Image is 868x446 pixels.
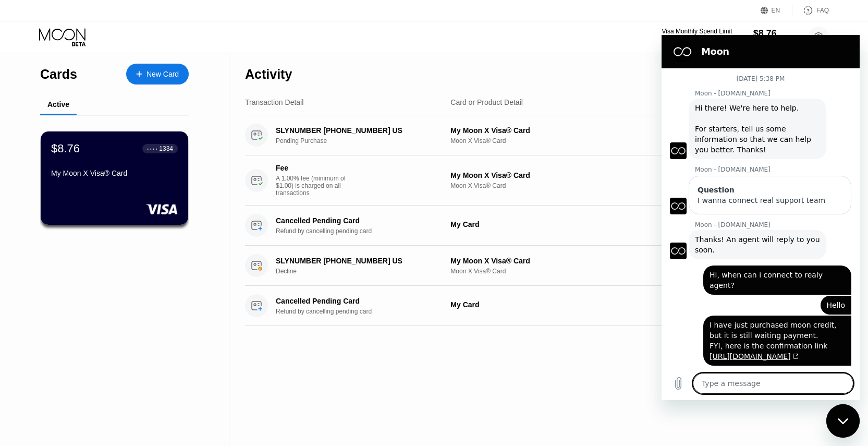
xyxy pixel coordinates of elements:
div: Cancelled Pending CardRefund by cancelling pending cardMy Card[DATE]5:53 PM$15.84 [245,286,829,326]
div: EN [761,5,792,16]
div: SLYNUMBER [PHONE_NUMBER] USPending PurchaseMy Moon X Visa® CardMoon X Visa® Card[DATE]6:08 PM$14.99 [245,115,829,155]
div: $8.76 [51,142,80,155]
div: $8.76● ● ● ●1334My Moon X Visa® Card [41,131,188,225]
div: My Moon X Visa® Card [450,171,669,179]
div: 1334 [159,145,173,152]
div: Fee [276,164,349,172]
div: Moon X Visa® Card [450,137,669,144]
div: ● ● ● ● [147,147,157,150]
div: New Card [126,64,189,85]
div: My Moon X Visa® Card [450,126,669,135]
div: Moon X Visa® Card [450,182,669,189]
div: SLYNUMBER [PHONE_NUMBER] USDeclineMy Moon X Visa® CardMoon X Visa® Card[DATE]5:54 PM$14.99 [245,246,829,286]
div: Moon X Visa® Card [450,268,669,275]
div: My Card [450,300,669,309]
div: My Moon X Visa® Card [51,169,178,177]
div: SLYNUMBER [PHONE_NUMBER] US [276,257,441,265]
div: $8.76 [753,28,787,39]
div: Activity [245,67,292,82]
div: Cancelled Pending CardRefund by cancelling pending cardMy Card[DATE]6:07 PM$8.91 [245,206,829,246]
div: My Card [450,220,669,228]
div: Pending Purchase [276,137,454,144]
div: New Card [146,70,179,79]
div: My Moon X Visa® Card [450,257,669,265]
div: Card or Product Detail [450,98,523,106]
div: $8.76Moon Credit [753,28,787,46]
div: FAQ [792,5,829,16]
div: Active [47,100,69,109]
iframe: Messaging window [662,35,860,400]
div: Cancelled Pending Card [276,297,441,305]
div: Decline [276,268,454,275]
div: Cancelled Pending Card [276,216,441,225]
div: A 1.00% fee (minimum of $1.00) is charged on all transactions [276,175,354,197]
div: Refund by cancelling pending card [276,227,454,235]
div: EN [772,7,780,14]
div: FeeA 1.00% fee (minimum of $1.00) is charged on all transactionsMy Moon X Visa® CardMoon X Visa® ... [245,155,829,206]
div: Transaction Detail [245,98,303,106]
div: Refund by cancelling pending card [276,308,454,315]
div: Visa Monthly Spend Limit$14.99/$4,000.00 [662,28,732,46]
div: Cards [40,67,77,82]
div: SLYNUMBER [PHONE_NUMBER] US [276,126,441,135]
div: Visa Monthly Spend Limit [662,28,732,35]
div: FAQ [816,7,829,14]
iframe: Button to launch messaging window, 1 unread message [826,404,860,438]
